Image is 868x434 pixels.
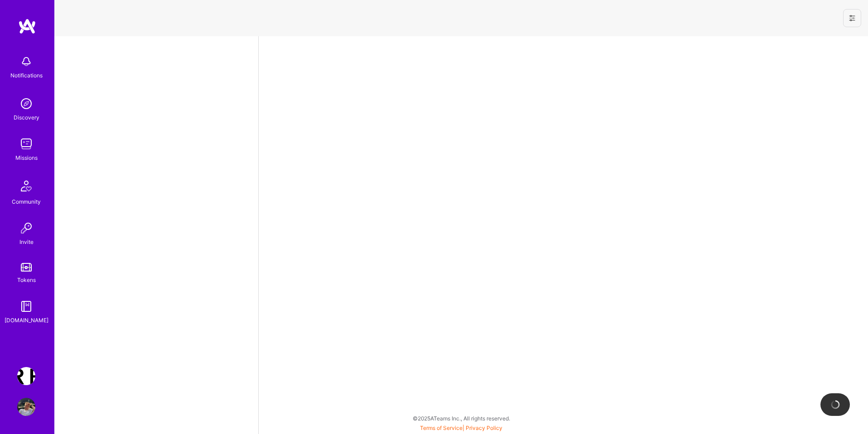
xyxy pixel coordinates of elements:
div: [DOMAIN_NAME] [5,315,48,325]
div: Community [12,197,41,206]
div: © 2025 ATeams Inc., All rights reserved. [54,407,868,429]
img: discovery [17,95,35,113]
img: teamwork [17,135,35,153]
div: Invite [19,237,34,247]
img: loading [831,400,840,409]
img: Community [15,175,37,197]
a: Privacy Policy [466,424,502,431]
a: User Avatar [15,398,38,416]
div: Tokens [17,275,36,285]
img: guide book [17,297,35,315]
img: bell [17,52,35,71]
div: Missions [15,153,38,162]
img: tokens [21,263,32,272]
a: Terr.ai: Building an Innovative Real Estate Platform [15,367,38,385]
img: logo [18,18,36,34]
a: Terms of Service [420,424,463,431]
img: User Avatar [17,398,35,416]
img: Terr.ai: Building an Innovative Real Estate Platform [17,367,35,385]
img: Invite [17,219,35,237]
div: Notifications [10,71,43,80]
div: Discovery [14,113,39,122]
span: | [420,424,502,431]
